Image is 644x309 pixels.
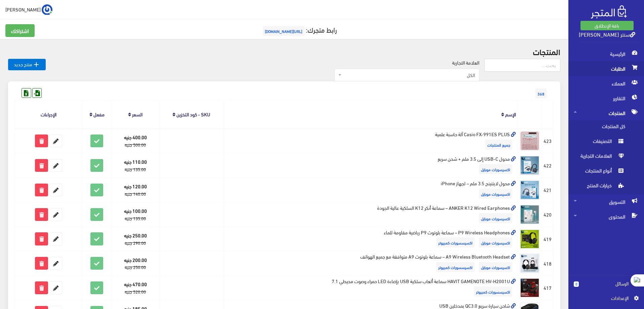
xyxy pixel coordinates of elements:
[224,153,518,178] td: محول USB-C إلى 3.5 ملم + شحن سريع
[112,153,159,178] td: 110.00 جنيه
[574,61,639,76] span: الطلبات
[32,61,40,69] i: 
[535,88,547,99] span: 368
[132,109,143,119] a: السعر
[112,276,159,300] td: 470.00 جنيه
[334,69,479,81] span: الكل
[574,106,639,120] span: المنتجات
[224,227,518,251] td: P9 Wireless Headphones – سماعة بلوتوث P9 رياضية مقاومة للماء
[224,251,518,276] td: A9 Wireless Bluetooth Headset – سماعة بلوتوث A9 متوافقة مع جميع الهواتف
[574,46,639,61] span: الرئيسية
[568,106,644,120] a: المنتجات
[479,164,512,174] span: اكسيسورات موبايل
[452,59,479,66] label: العلامة التجارية
[112,227,159,251] td: 250.00 جنيه
[574,135,625,150] span: التصنيفات
[5,4,52,15] a: ... [PERSON_NAME]
[574,120,625,135] span: كل المنتجات
[574,281,579,287] span: 0
[505,109,516,119] a: الإسم
[520,278,540,298] img: havit-gamenote-hv-h2001u-smaaa-alaaab-slky-usb-badaaa-led-hmraaa-osot-mhyty-71.png
[93,109,105,119] a: مفعل
[479,237,512,247] span: اكسيسورات موبايل
[568,120,644,135] a: كل المنتجات
[542,227,554,251] td: 419
[574,150,625,165] span: العلامات التجارية
[474,286,512,297] span: اكسيسسورات كمبيوتر
[568,91,644,106] a: التقارير
[542,178,554,202] td: 421
[591,5,627,18] img: .
[520,229,540,249] img: p9-wireless-headphones-smaaa-blototh-p9-ryady-mkaom-llmaaa.png
[125,165,146,173] strike: 135.00 جنيه
[574,180,625,194] span: خيارات المنتج
[568,61,644,76] a: الطلبات
[520,155,540,176] img: mhol-master-cables-2-fy-1-usb-c-al-35-mlm-shhn-sryaa.png
[574,165,625,180] span: أنواع المنتجات
[579,294,628,302] span: اﻹعدادات
[520,180,540,200] img: mhol-laytnyng-35-mlm-lghaz-iphone.png
[542,251,554,276] td: 418
[574,91,639,106] span: التقارير
[568,150,644,165] a: العلامات التجارية
[568,46,644,61] a: الرئيسية
[579,29,635,39] a: سنتر [PERSON_NAME]
[574,294,639,305] a: اﻹعدادات
[125,214,146,222] strike: 135.00 جنيه
[485,140,512,150] span: جميع المنتجات
[568,165,644,180] a: أنواع المنتجات
[112,128,159,153] td: 400.00 جنيه
[568,76,644,91] a: العملاء
[343,72,475,78] span: الكل
[125,287,146,296] strike: 520.00 جنيه
[15,101,82,128] th: الإجراءات
[479,262,512,272] span: اكسيسورات موبايل
[125,263,146,271] strike: 250.00 جنيه
[5,24,35,37] a: اشتراكك
[436,262,475,272] span: اكسيسسورات كمبيوتر
[224,128,518,153] td: Casio FX-991ES PLUS آلة حاسبة علمية
[224,276,518,300] td: HAVIT GAMENOTE HV-H2001U سماعة ألعاب سلكية USB بإضاءة LED حمراء وصوت محيطي 7.1
[574,76,639,91] span: العملاء
[224,178,518,202] td: محول لايتنينج 3.5 ملم – لجهاز iPhone
[542,128,554,153] td: 423
[263,26,304,36] span: [URL][DOMAIN_NAME]
[125,239,146,247] strike: 290.00 جنيه
[568,135,644,150] a: التصنيفات
[125,141,146,149] strike: 500.00 جنيه
[568,209,644,224] a: المحتوى
[5,5,41,13] span: [PERSON_NAME]
[479,213,512,223] span: اكسيسورات موبايل
[542,276,554,300] td: 417
[8,47,560,56] h2: المنتجات
[436,237,475,247] span: اكسيسسورات كمبيوتر
[520,204,540,225] img: anker-k12-wired-earphones-smaaa-ankr-k12-alslky-aaaly-algod.png
[574,209,639,224] span: المحتوى
[520,253,540,273] img: a9-wireless-bluetooth-headset-smaaa-blototh-a9-mtoafk-maa-gmyaa-alhoatf.png
[112,178,159,202] td: 120.00 جنيه
[42,4,52,15] img: ...
[574,280,639,294] a: 0 الرسائل
[584,280,629,287] span: الرسائل
[112,251,159,276] td: 200.00 جنيه
[125,190,146,198] strike: 140.00 جنيه
[479,189,512,199] span: اكسيسورات موبايل
[261,23,337,36] a: رابط متجرك:[URL][DOMAIN_NAME]
[520,131,540,151] img: casio-fx-991es-plus-al-hasb-aalmy.jpg
[568,180,644,194] a: خيارات المنتج
[542,202,554,227] td: 420
[580,21,634,30] a: باقة الإنطلاق
[176,109,210,119] a: SKU - كود التخزين
[484,59,560,72] input: بحث...
[574,194,639,209] span: التسويق
[224,202,518,227] td: ANKER K12 Wired Earphones – سماعة أنكر K12 السلكية عالية الجودة
[542,153,554,178] td: 422
[112,202,159,227] td: 100.00 جنيه
[8,59,46,70] a: منتج جديد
